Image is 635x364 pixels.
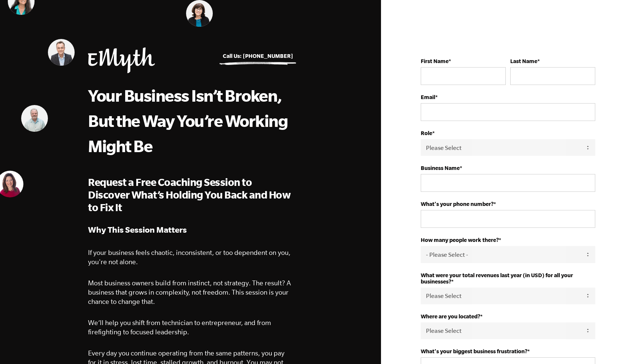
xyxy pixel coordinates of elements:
[48,39,75,66] img: Nick Lawler, EMyth Business Coach
[88,86,287,155] span: Your Business Isn’t Broken, But the Way You’re Working Might Be
[421,58,449,64] strong: First Name
[421,348,527,354] strong: What's your biggest business frustration?
[421,201,494,207] strong: What's your phone number?
[21,105,48,132] img: Mark Krull, EMyth Business Coach
[421,272,573,285] strong: What were your total revenues last year (in USD) for all your businesses?
[598,328,635,364] iframe: Chat Widget
[421,130,432,136] strong: Role
[88,249,290,266] span: If your business feels chaotic, inconsistent, or too dependent on you, you're not alone.
[88,279,291,305] span: Most business owners build from instinct, not strategy. The result? A business that grows in comp...
[88,319,271,336] span: We’ll help you shift from technician to entrepreneur, and from firefighting to focused leadership.
[88,225,187,234] strong: Why This Session Matters
[223,53,293,59] a: Call Us: [PHONE_NUMBER]
[421,94,435,100] strong: Email
[421,165,460,171] strong: Business Name
[421,313,480,319] strong: Where are you located?
[510,58,537,64] strong: Last Name
[421,237,499,243] strong: How many people work there?
[88,176,290,213] span: Request a Free Coaching Session to Discover What’s Holding You Back and How to Fix It
[88,47,155,73] img: EMyth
